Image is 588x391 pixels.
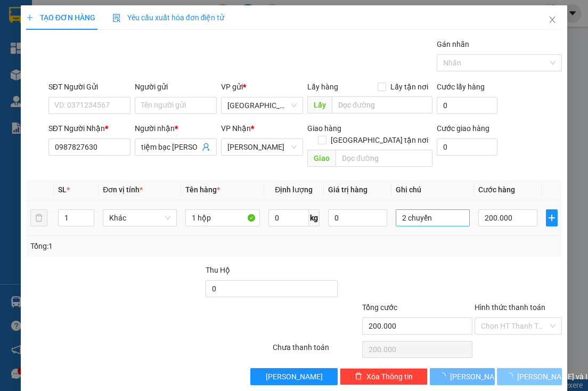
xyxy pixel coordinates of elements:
[437,83,485,91] label: Cước lấy hàng
[125,22,199,35] div: chi tuyền
[206,266,230,274] span: Thu Hộ
[450,371,507,382] span: [PERSON_NAME]
[366,371,413,382] span: Xóa Thông tin
[391,180,474,200] th: Ghi chú
[546,214,557,222] span: plus
[125,9,199,22] div: Tân Phú
[497,368,562,385] button: [PERSON_NAME] và In
[221,124,251,133] span: VP Nhận
[326,134,432,146] span: [GEOGRAPHIC_DATA] tận nơi
[272,341,361,360] div: Chưa thanh toán
[362,303,397,312] span: Tổng cước
[438,372,450,380] span: loading
[437,139,497,156] input: Cước giao hàng
[478,185,515,194] span: Cước hàng
[185,209,259,226] input: VD: Bàn, Ghế
[185,185,220,194] span: Tên hàng
[109,210,170,226] span: Khác
[125,10,150,21] span: Nhận:
[307,96,332,113] span: Lấy
[112,13,225,22] span: Yêu cầu xuất hóa đơn điện tử
[546,209,558,226] button: plus
[112,14,121,22] img: icon
[437,97,497,114] input: Cước lấy hàng
[340,368,427,385] button: deleteXóa Thông tin
[250,368,338,385] button: [PERSON_NAME]
[328,185,367,194] span: Giá trị hàng
[266,371,323,382] span: [PERSON_NAME]
[275,185,313,194] span: Định lượng
[537,5,567,35] button: Close
[227,97,297,113] span: Sài Gòn
[135,81,217,93] div: Người gửi
[336,150,432,167] input: Dọc đường
[26,13,95,22] span: TẠO ĐƠN HÀNG
[505,372,517,380] span: loading
[328,209,387,226] input: 0
[9,9,26,20] span: Gửi:
[103,185,143,194] span: Đơn vị tính
[202,143,210,151] span: user-add
[9,9,117,33] div: [GEOGRAPHIC_DATA]
[125,35,199,50] div: 0979415395
[26,14,34,21] span: plus
[309,209,320,226] span: kg
[307,83,338,91] span: Lấy hàng
[30,240,228,252] div: Tổng: 1
[227,139,297,155] span: Tiên Thuỷ
[307,124,341,133] span: Giao hàng
[48,123,130,134] div: SĐT Người Nhận
[437,40,469,48] label: Gán nhãn
[430,368,495,385] button: [PERSON_NAME]
[475,303,545,312] label: Hình thức thanh toán
[332,96,432,113] input: Dọc đường
[221,81,303,93] div: VP gửi
[58,185,67,194] span: SL
[135,123,217,134] div: Người nhận
[307,150,336,167] span: Giao
[396,209,470,226] input: Ghi Chú
[386,81,432,93] span: Lấy tận nơi
[355,372,362,381] span: delete
[548,15,557,24] span: close
[30,209,47,226] button: delete
[125,55,140,67] span: DĐ:
[48,81,130,93] div: SĐT Người Gửi
[125,50,177,124] span: cây xăng phước nguyên
[437,124,489,133] label: Cước giao hàng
